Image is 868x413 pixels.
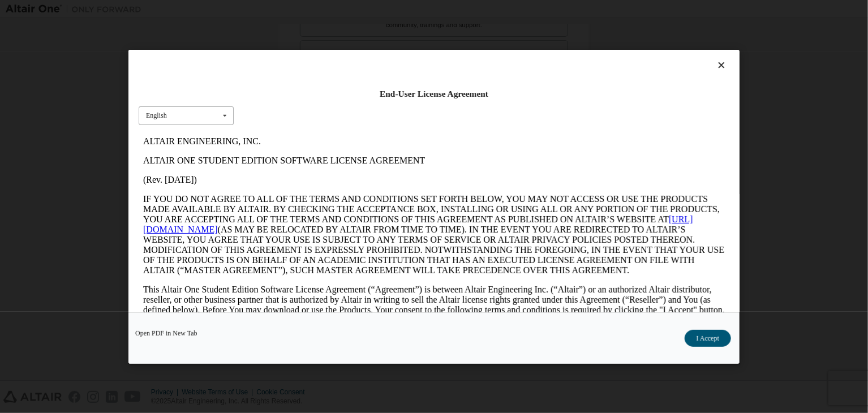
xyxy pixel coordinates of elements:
[146,112,167,119] div: English
[685,330,731,347] button: I Accept
[5,43,586,53] p: (Rev. [DATE])
[139,88,729,100] div: End-User License Agreement
[5,83,555,102] a: [URL][DOMAIN_NAME]
[5,153,586,193] p: This Altair One Student Edition Software License Agreement (“Agreement”) is between Altair Engine...
[5,5,586,15] p: ALTAIR ENGINEERING, INC.
[135,330,197,337] a: Open PDF in New Tab
[5,62,586,144] p: IF YOU DO NOT AGREE TO ALL OF THE TERMS AND CONDITIONS SET FORTH BELOW, YOU MAY NOT ACCESS OR USE...
[5,24,586,34] p: ALTAIR ONE STUDENT EDITION SOFTWARE LICENSE AGREEMENT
